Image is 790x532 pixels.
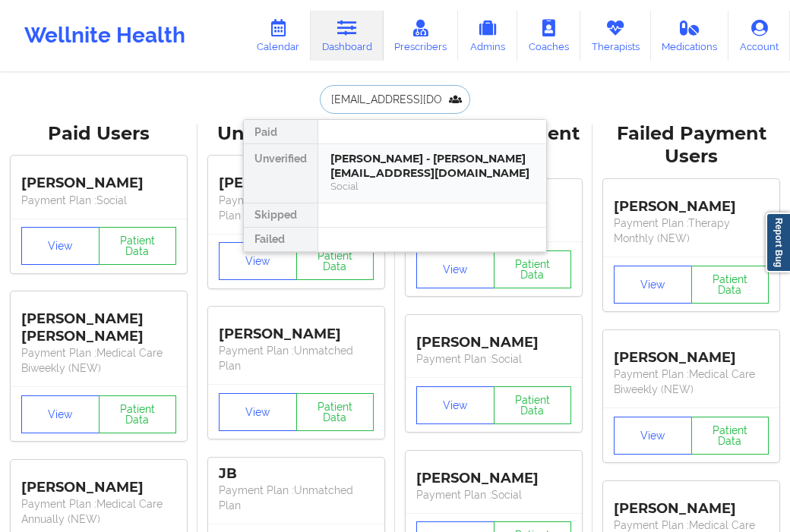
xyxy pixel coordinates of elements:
[219,343,374,373] p: Payment Plan : Unmatched Plan
[330,152,534,180] div: [PERSON_NAME] - [PERSON_NAME][EMAIL_ADDRESS][DOMAIN_NAME]
[384,11,459,61] a: Prescribers
[614,417,692,455] button: View
[766,212,790,272] a: Report Bug
[494,250,572,288] button: Patient Data
[99,395,177,433] button: Patient Data
[296,242,374,280] button: Patient Data
[21,227,100,265] button: View
[603,122,779,169] div: Failed Payment Users
[244,228,318,252] div: Failed
[244,144,318,203] div: Unverified
[21,496,176,527] p: Payment Plan : Medical Care Annually (NEW)
[691,417,769,455] button: Patient Data
[416,250,495,288] button: View
[614,367,769,397] p: Payment Plan : Medical Care Biweekly (NEW)
[416,487,571,502] p: Payment Plan : Social
[21,467,176,496] div: [PERSON_NAME]
[219,393,297,431] button: View
[11,122,187,146] div: Paid Users
[245,11,311,61] a: Calendar
[614,338,769,367] div: [PERSON_NAME]
[219,465,374,483] div: JB
[21,345,176,376] p: Payment Plan : Medical Care Biweekly (NEW)
[458,11,517,61] a: Admins
[21,193,176,208] p: Payment Plan : Social
[614,187,769,216] div: [PERSON_NAME]
[416,386,495,424] button: View
[219,314,374,343] div: [PERSON_NAME]
[21,299,176,345] div: [PERSON_NAME] [PERSON_NAME]
[517,11,580,61] a: Coaches
[330,180,534,193] div: Social
[691,266,769,304] button: Patient Data
[416,351,571,367] p: Payment Plan : Social
[219,242,297,280] button: View
[416,323,571,351] div: [PERSON_NAME]
[244,203,318,228] div: Skipped
[651,11,729,61] a: Medications
[219,483,374,513] p: Payment Plan : Unmatched Plan
[244,120,318,144] div: Paid
[296,393,374,431] button: Patient Data
[416,458,571,487] div: [PERSON_NAME]
[21,164,176,193] div: [PERSON_NAME]
[21,395,100,433] button: View
[614,489,769,518] div: [PERSON_NAME]
[311,11,384,61] a: Dashboard
[728,11,790,61] a: Account
[580,11,651,61] a: Therapists
[208,122,384,146] div: Unverified Users
[614,216,769,246] p: Payment Plan : Therapy Monthly (NEW)
[614,266,692,304] button: View
[219,193,374,223] p: Payment Plan : Unmatched Plan
[219,164,374,193] div: [PERSON_NAME]
[494,386,572,424] button: Patient Data
[99,227,177,265] button: Patient Data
